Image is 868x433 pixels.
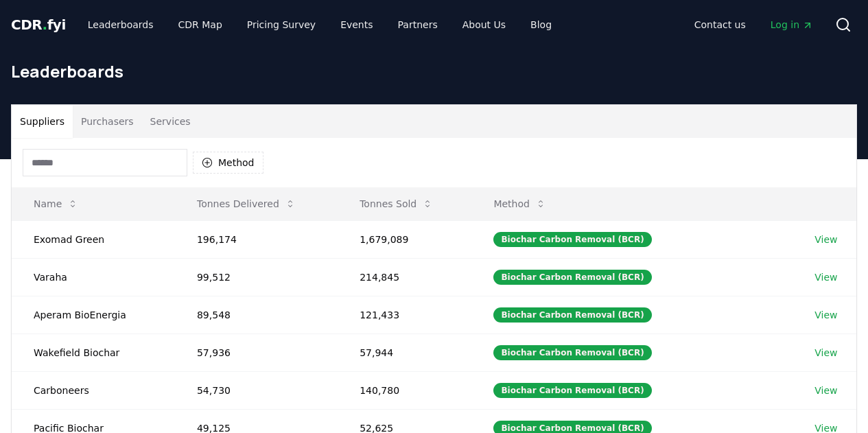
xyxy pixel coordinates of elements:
[338,296,471,333] td: 121,433
[12,105,73,138] button: Suppliers
[175,296,338,333] td: 89,548
[12,296,175,333] td: Aperam BioEnergia
[760,12,824,37] a: Log in
[12,333,175,371] td: Wakefield Biochar
[814,270,837,284] a: View
[175,220,338,258] td: 196,174
[493,383,651,398] div: Biochar Carbon Removal (BCR)
[451,12,517,37] a: About Us
[186,190,307,218] button: Tonnes Delivered
[387,12,449,37] a: Partners
[12,258,175,296] td: Varaha
[814,384,837,397] a: View
[77,12,165,37] a: Leaderboards
[338,220,471,258] td: 1,679,089
[329,12,384,37] a: Events
[43,16,47,33] span: .
[11,60,857,82] h1: Leaderboards
[11,16,66,33] span: CDR fyi
[493,307,651,323] div: Biochar Carbon Removal (BCR)
[11,15,66,34] a: CDR.fyi
[175,371,338,409] td: 54,730
[493,270,651,285] div: Biochar Carbon Removal (BCR)
[338,371,471,409] td: 140,780
[338,258,471,296] td: 214,845
[683,12,824,37] nav: Main
[167,12,233,37] a: CDR Map
[236,12,327,37] a: Pricing Survey
[814,233,837,246] a: View
[814,346,837,360] a: View
[175,258,338,296] td: 99,512
[193,152,263,174] button: Method
[493,232,651,247] div: Biochar Carbon Removal (BCR)
[12,371,175,409] td: Carboneers
[142,105,199,138] button: Services
[77,12,563,37] nav: Main
[771,18,813,32] span: Log in
[23,190,89,218] button: Name
[493,345,651,360] div: Biochar Carbon Removal (BCR)
[349,190,444,218] button: Tonnes Sold
[338,333,471,371] td: 57,944
[814,308,837,322] a: View
[683,12,757,37] a: Contact us
[12,220,175,258] td: Exomad Green
[175,333,338,371] td: 57,936
[482,190,557,218] button: Method
[519,12,563,37] a: Blog
[73,105,142,138] button: Purchasers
